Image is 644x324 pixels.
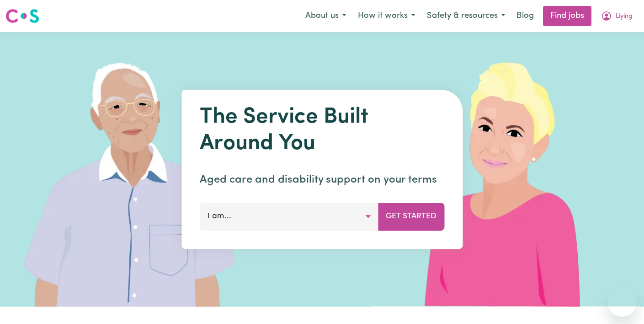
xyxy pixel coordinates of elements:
h1: The Service Built Around You [200,104,444,157]
button: I am... [200,203,378,230]
button: Get Started [378,203,444,230]
button: About us [299,6,352,26]
button: How it works [352,6,421,26]
a: Blog [511,6,539,26]
a: Find jobs [543,6,591,26]
img: Careseekers logo [5,8,39,24]
button: Safety & resources [421,6,511,26]
p: Aged care and disability support on your terms [200,172,444,188]
a: Careseekers logo [5,5,39,27]
span: Liying [616,11,633,22]
button: My Account [595,6,639,26]
iframe: Button to launch messaging window [607,287,637,317]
